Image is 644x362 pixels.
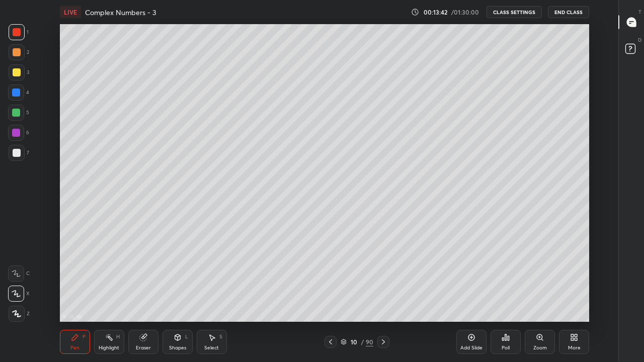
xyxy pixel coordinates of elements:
[60,6,81,18] div: LIVE
[169,345,186,350] div: Shapes
[219,334,222,339] div: S
[638,36,641,44] p: D
[568,345,581,350] div: More
[8,105,29,121] div: 5
[185,334,188,339] div: L
[8,265,30,282] div: C
[70,345,79,350] div: Pen
[136,345,151,350] div: Eraser
[83,334,86,339] div: P
[548,6,589,18] button: End Class
[349,339,359,345] div: 10
[204,345,219,350] div: Select
[99,345,119,350] div: Highlight
[361,339,364,345] div: /
[9,44,29,60] div: 2
[533,345,547,350] div: Zoom
[9,64,29,80] div: 3
[8,286,30,302] div: X
[487,6,542,18] button: CLASS SETTINGS
[8,125,29,141] div: 6
[9,145,29,161] div: 7
[9,24,29,40] div: 1
[366,337,373,346] div: 90
[502,345,510,350] div: Poll
[638,8,641,16] p: T
[116,334,120,339] div: H
[8,84,29,101] div: 4
[85,8,156,17] h4: Complex Numbers - 3
[9,306,30,322] div: Z
[460,345,482,350] div: Add Slide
